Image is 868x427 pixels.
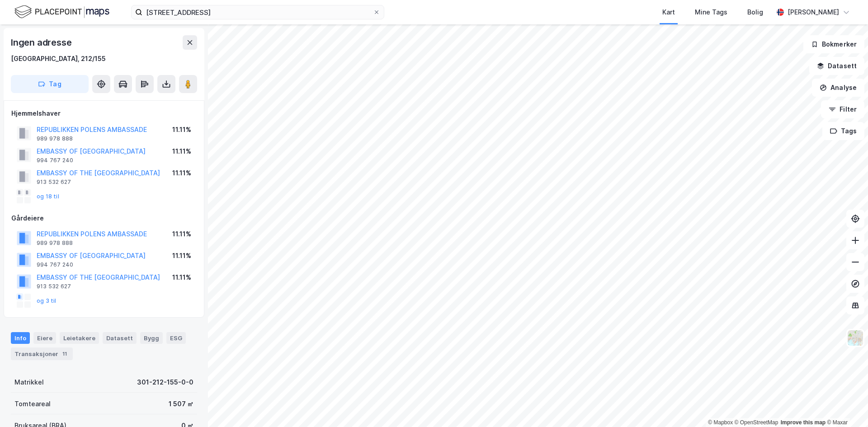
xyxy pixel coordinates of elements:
div: 301-212-155-0-0 [137,377,193,388]
button: Datasett [809,57,864,75]
div: Kontrollprogram for chat [823,384,868,427]
div: 913 532 627 [37,178,71,186]
div: 989 978 888 [37,239,73,247]
div: [PERSON_NAME] [788,7,839,18]
div: 11.11% [172,124,191,135]
div: Info [11,332,30,344]
a: Improve this map [781,419,826,426]
div: Kart [662,7,675,18]
button: Filter [821,100,864,118]
iframe: Chat Widget [823,384,868,427]
a: OpenStreetMap [735,419,778,426]
div: 989 978 888 [37,135,73,142]
div: Eiere [33,332,56,344]
div: 913 532 627 [37,283,71,290]
div: 11.11% [172,272,191,283]
button: Tag [11,75,89,93]
div: 11 [60,349,69,358]
img: Z [847,329,864,347]
div: Transaksjoner [11,347,73,360]
div: Mine Tags [695,7,727,18]
div: Hjemmelshaver [11,108,197,119]
div: 1 507 ㎡ [169,399,193,409]
a: Mapbox [708,419,733,426]
div: Matrikkel [14,377,44,388]
div: 994 767 240 [37,261,73,268]
button: Bokmerker [803,35,864,53]
div: Ingen adresse [11,35,73,50]
img: logo.f888ab2527a4732fd821a326f86c7f29.svg [14,4,109,20]
div: 994 767 240 [37,157,73,164]
button: Analyse [812,79,864,97]
div: ESG [166,332,186,344]
div: Gårdeiere [11,213,197,224]
div: 11.11% [172,229,191,239]
div: 11.11% [172,146,191,157]
div: 11.11% [172,250,191,261]
div: Tomteareal [14,399,51,409]
div: Bolig [747,7,763,18]
div: [GEOGRAPHIC_DATA], 212/155 [11,53,106,64]
div: Datasett [103,332,137,344]
input: Søk på adresse, matrikkel, gårdeiere, leietakere eller personer [142,5,373,19]
button: Tags [822,122,864,140]
div: Bygg [140,332,163,344]
div: Leietakere [60,332,99,344]
div: 11.11% [172,168,191,178]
